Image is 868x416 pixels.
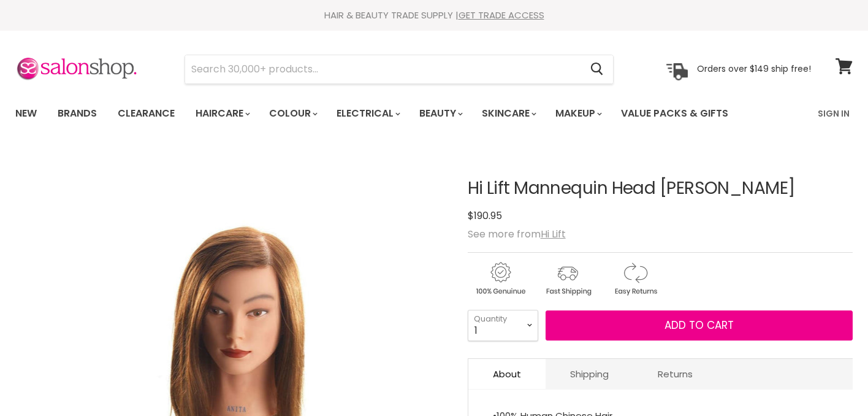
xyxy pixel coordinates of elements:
[6,96,774,131] ul: Main menu
[185,55,581,83] input: Search
[468,359,546,389] a: About
[468,260,533,298] img: genuine.gif
[327,101,408,126] a: Electrical
[535,260,600,298] img: shipping.gif
[459,9,544,21] a: GET TRADE ACCESS
[603,260,668,298] img: returns.gif
[260,101,325,126] a: Colour
[541,227,566,241] a: Hi Lift
[468,310,538,341] select: Quantity
[810,101,857,126] a: Sign In
[664,318,734,333] span: Add to cart
[633,359,717,389] a: Returns
[410,101,470,126] a: Beauty
[108,101,184,126] a: Clearance
[612,101,737,126] a: Value Packs & Gifts
[468,209,502,223] span: $190.95
[697,63,811,74] p: Orders over $149 ship free!
[546,310,853,341] button: Add to cart
[468,227,566,241] span: See more from
[581,55,613,83] button: Search
[48,101,106,126] a: Brands
[186,101,257,126] a: Haircare
[473,101,544,126] a: Skincare
[546,101,609,126] a: Makeup
[468,179,853,198] h1: Hi Lift Mannequin Head [PERSON_NAME]
[185,55,614,84] form: Product
[6,101,46,126] a: New
[546,359,633,389] a: Shipping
